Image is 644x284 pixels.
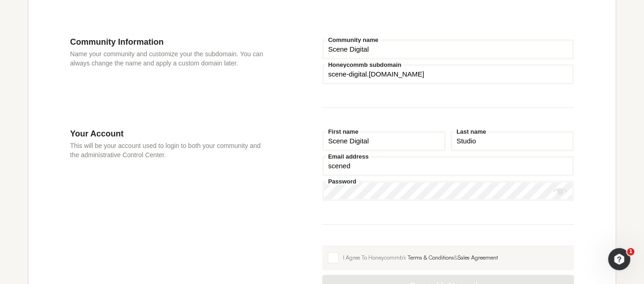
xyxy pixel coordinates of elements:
[458,254,498,261] a: Sales Agreement
[627,248,634,255] span: 1
[322,156,574,176] input: Email address
[553,184,567,198] button: Show password
[608,248,630,270] iframe: Intercom live chat
[70,49,267,68] p: Name your community and customize your the subdomain. You can always change the name and apply a ...
[70,141,267,160] p: This will be your account used to login to both your community and the administrative Control Cen...
[326,62,404,68] label: Honeycommb subdomain
[322,64,574,84] input: your-subdomain.honeycommb.com
[343,254,569,262] div: I Agree To Honeycommb's &
[326,154,371,160] label: Email address
[408,254,454,261] a: Terms & Conditions
[326,129,361,135] label: First name
[450,131,574,151] input: Last name
[70,129,267,139] h3: Your Account
[322,39,574,59] input: Community name
[454,129,488,135] label: Last name
[326,178,359,184] label: Password
[70,37,267,47] h3: Community Information
[326,37,381,43] label: Community name
[322,131,446,151] input: First name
